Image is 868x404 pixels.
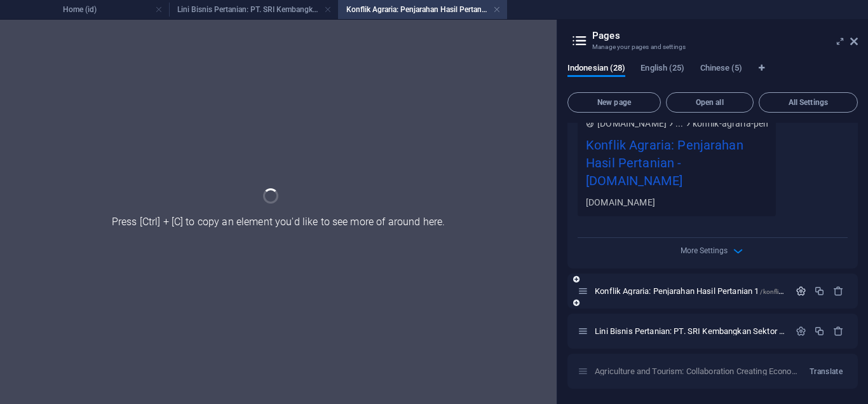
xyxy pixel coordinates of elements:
div: Settings [796,326,806,337]
button: All Settings [759,92,858,113]
button: New page [567,92,661,113]
span: [DOMAIN_NAME] [597,117,667,130]
h3: Manage your pages and settings [592,41,832,53]
span: Translate [810,366,843,377]
button: Translate [804,361,848,382]
button: More Settings [705,243,721,258]
h4: Konflik Agraria: Penjarahan Hasil Pertanian 1 (id) [338,3,507,17]
span: More Settings [681,246,728,255]
span: konflik-agraria-penjarahan-hasil-pertanian [693,117,863,130]
h4: Lini Bisnis Pertanian: PT. SRI Kembangkan Sektor Perikanan untuk Diversifikasi Pertanian (id) [169,3,338,17]
span: New page [573,99,655,106]
span: Open all [672,99,748,106]
div: Remove [833,326,844,337]
div: Language Tabs [567,63,858,87]
button: Open all [666,92,754,113]
div: Lini Bisnis Pertanian: PT. SRI Kembangkan Sektor Perikanan untuk Diversifikasi Pertanian [591,327,789,335]
span: Chinese (5) [700,60,743,78]
span: English (25) [641,60,684,78]
div: Duplicate [814,326,825,337]
div: [DOMAIN_NAME] [586,195,768,209]
span: Indonesian (28) [567,60,625,78]
div: Konflik Agraria: Penjarahan Hasil Pertanian - [DOMAIN_NAME] [586,136,768,196]
span: All Settings [764,99,852,106]
span: ... [675,117,683,130]
div: Remove [833,286,844,296]
div: Duplicate [814,286,825,296]
h2: Pages [592,30,858,41]
div: Konflik Agraria: Penjarahan Hasil Pertanian 1/konflik-agraria-penjarahan-hasil-pertanian-1 [591,287,789,295]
